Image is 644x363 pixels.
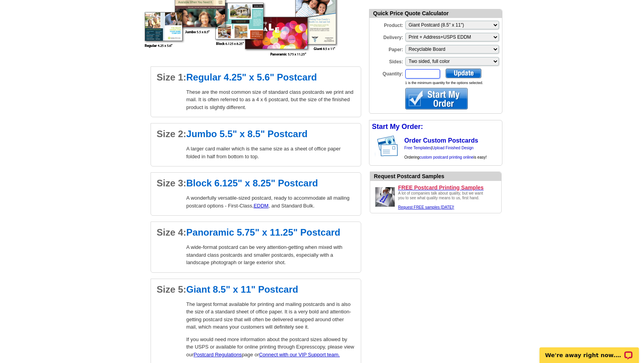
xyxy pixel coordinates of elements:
[404,146,431,150] a: Free Templates
[369,68,404,77] label: Quantity:
[186,88,355,111] div: These are the most common size of standard class postcards we print and mail. It is often referre...
[398,191,488,210] div: A lot of companies talk about quality, but we want you to see what quality means to us, first hand.
[186,336,355,359] p: If you would need more information about the postcard sizes allowed by the USPS or available for ...
[157,179,355,188] h2: Block 6.125" x 8.25" Postcard
[157,129,186,139] span: Size 2:
[405,80,502,86] div: 1 is the minimum quantity for the options selected.
[186,194,355,209] div: A wonderfully versatile-sized postcard, ready to accommodate all mailing postcard options - First...
[369,44,404,53] label: Paper:
[376,133,403,159] img: post card showing stamp and address area
[157,284,186,295] span: Size 5:
[186,300,355,331] p: The largest format available for printing and mailing postcards and is also the size of a standar...
[259,352,340,358] a: Connect with our VIP Support team.
[534,338,644,363] iframe: LiveChat chat widget
[369,120,502,133] div: Start My Order:
[404,137,478,144] a: Order Custom Postcards
[157,72,186,82] span: Size 1:
[157,178,186,188] span: Size 3:
[404,146,487,159] span: | Ordering is easy!
[157,285,355,294] h2: Giant 8.5" x 11" Postcard
[374,172,501,181] div: Request Postcard Samples
[369,56,404,65] label: Sides:
[398,205,454,209] a: Request FREE samples [DATE]!
[157,228,355,237] h2: Panoramic 5.75" x 11.25" Postcard
[369,32,404,41] label: Delivery:
[157,73,355,82] h2: Regular 4.25" x 5.6" Postcard
[432,146,474,150] a: Upload Finished Design
[369,9,502,18] div: Quick Price Quote Calculator
[398,184,498,191] a: FREE Postcard Printing Samples
[369,133,376,159] img: background image for postcard
[157,227,186,238] span: Size 4:
[369,20,404,29] label: Product:
[193,352,242,358] a: Postcard Regulations
[254,203,268,209] a: EDDM
[157,129,355,139] h2: Jumbo 5.5" x 8.5" Postcard
[186,145,355,160] div: A larger card mailer which is the same size as a sheet of office paper folded in half from bottom...
[373,185,397,209] img: Upload a design ready to be printed
[419,155,473,159] a: custom postcard printing online
[186,243,355,266] div: A wide-format postcard can be very attention-getting when mixed with standard class postcards and...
